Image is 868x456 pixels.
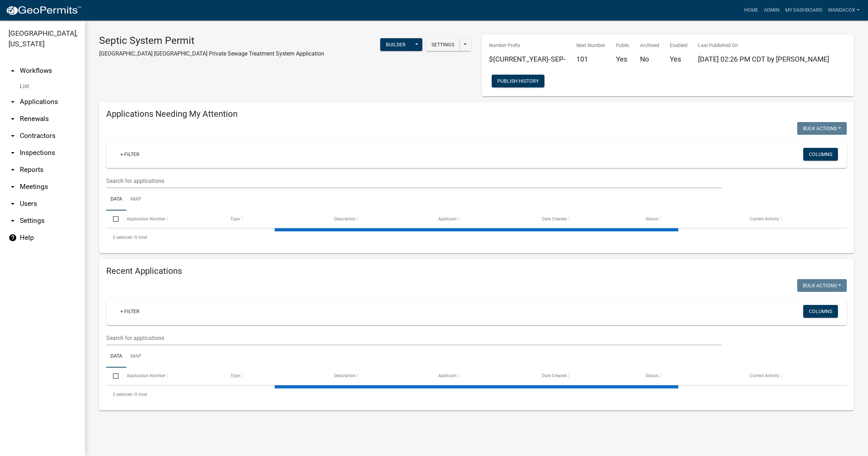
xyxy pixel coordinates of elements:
a: Admin [761,4,782,17]
a: My Dashboard [782,4,825,17]
span: Type [230,373,240,378]
datatable-header-cell: Type [224,368,327,385]
wm-modal-confirm: Workflow Publish History [492,79,544,85]
a: + Filter [115,305,145,318]
datatable-header-cell: Select [106,210,120,227]
button: Bulk Actions [797,279,847,292]
datatable-header-cell: Application Number [120,368,223,385]
i: arrow_drop_down [8,166,17,174]
span: Application Number [127,373,165,378]
p: Public [616,42,629,49]
h5: No [640,55,659,63]
datatable-header-cell: Description [327,368,431,385]
span: Date Created [542,217,567,221]
datatable-header-cell: Date Created [535,210,639,227]
datatable-header-cell: Application Number [120,210,223,227]
span: Current Activity [750,217,779,221]
datatable-header-cell: Current Activity [743,210,847,227]
span: Date Created [542,373,567,378]
a: Home [741,4,761,17]
span: Status [646,373,658,378]
span: 0 selected / [113,392,135,397]
a: Data [106,188,126,211]
a: + Filter [115,148,145,161]
a: Map [126,345,145,368]
span: Description [334,217,356,221]
datatable-header-cell: Current Activity [743,368,847,385]
datatable-header-cell: Applicant [432,210,535,227]
a: Map [126,188,145,211]
datatable-header-cell: Applicant [432,368,535,385]
h5: ${CURRENT_YEAR}-SEP- [489,55,566,63]
p: Next Number [576,42,605,49]
i: arrow_drop_down [8,183,17,191]
i: arrow_drop_down [8,132,17,140]
p: Archived [640,42,659,49]
a: Data [106,345,126,368]
i: arrow_drop_down [8,217,17,225]
h3: Septic System Permit [99,35,324,47]
datatable-header-cell: Select [106,368,120,385]
span: Status [646,217,658,221]
h5: Yes [616,55,629,63]
datatable-header-cell: Type [224,210,327,227]
button: Settings [426,38,460,51]
input: Search for applications [106,331,721,345]
i: arrow_drop_up [8,67,17,75]
span: Applicant [438,217,457,221]
p: Enabled [670,42,687,49]
h4: Applications Needing My Attention [106,109,847,119]
p: [GEOGRAPHIC_DATA] [GEOGRAPHIC_DATA] Private Sewage Treatment System Application [99,50,324,58]
span: Application Number [127,217,165,221]
i: arrow_drop_down [8,98,17,106]
button: Columns [803,305,838,318]
p: Number Prefix [489,42,566,49]
span: Current Activity [750,373,779,378]
h5: 101 [576,55,605,63]
datatable-header-cell: Status [639,210,743,227]
h5: Yes [670,55,687,63]
span: Description [334,373,356,378]
button: Publish History [492,75,544,87]
datatable-header-cell: Description [327,210,431,227]
div: 0 total [106,229,847,246]
button: Bulk Actions [797,122,847,135]
i: arrow_drop_down [8,149,17,157]
button: Builder [380,38,411,51]
button: Columns [803,148,838,161]
i: help [8,233,17,242]
input: Search for applications [106,174,721,188]
i: arrow_drop_down [8,115,17,123]
a: WandaCox [825,4,862,17]
datatable-header-cell: Date Created [535,368,639,385]
p: Last Published On [698,42,829,49]
span: Applicant [438,373,457,378]
div: 0 total [106,386,847,403]
span: 0 selected / [113,235,135,240]
i: arrow_drop_down [8,200,17,208]
h4: Recent Applications [106,266,847,276]
span: [DATE] 02:26 PM CDT by [PERSON_NAME] [698,55,829,63]
span: Type [230,217,240,221]
datatable-header-cell: Status [639,368,743,385]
